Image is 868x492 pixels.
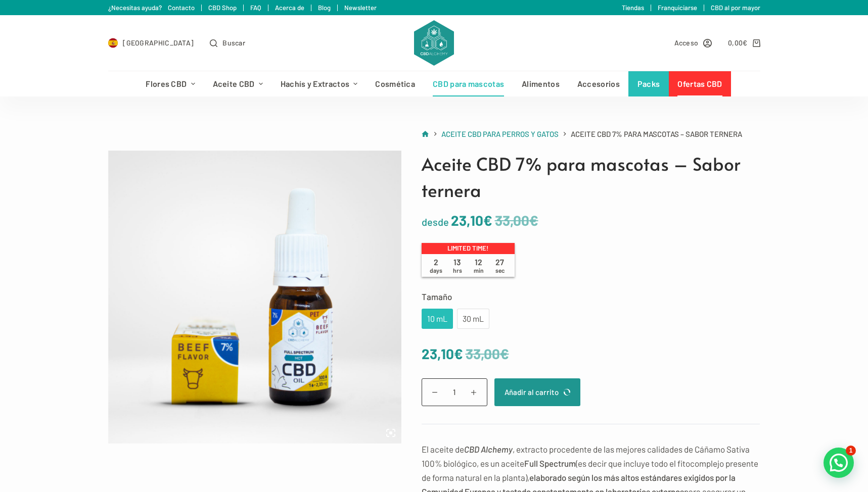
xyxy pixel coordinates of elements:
[454,345,463,362] span: €
[463,312,483,325] div: 30 mL
[222,37,245,48] span: Buscar
[108,37,194,48] a: Select Country
[422,289,760,304] label: Tamaño
[208,4,237,12] a: CBD Shop
[494,378,580,406] button: Añadir al carrito
[422,151,760,204] h1: Aceite CBD 7% para mascotas – Sabor ternera
[318,4,331,12] a: Blog
[453,267,462,274] span: hrs
[344,4,377,12] a: Newsletter
[483,212,492,229] span: €
[250,4,261,12] a: FAQ
[571,128,742,140] span: Aceite CBD 7% para mascotas – Sabor ternera
[524,458,576,468] strong: Full Spectrum
[451,212,492,229] bdi: 23,10
[658,4,697,12] a: Franquiciarse
[108,151,401,444] img: pets_cbd_oil-full_spectrum-7percent-beef-10ml
[468,257,489,274] span: 12
[743,38,747,47] span: €
[426,257,447,274] span: 2
[414,20,453,66] img: CBD Alchemy
[430,267,442,274] span: days
[466,345,509,362] bdi: 33,00
[622,4,644,12] a: Tiendas
[428,312,447,325] div: 10 mL
[367,71,424,96] a: Cosmética
[275,4,304,12] a: Acerca de
[711,4,760,12] a: CBD al por mayor
[441,128,559,140] a: Aceite CBD para Perros y Gatos
[628,71,669,96] a: Packs
[271,71,367,96] a: Hachís y Extractos
[424,71,513,96] a: CBD para mascotas
[422,216,449,228] span: desde
[495,267,505,274] span: sec
[674,37,712,48] a: Acceso
[108,4,195,12] a: ¿Necesitas ayuda? Contacto
[441,129,559,138] span: Aceite CBD para Perros y Gatos
[474,267,484,274] span: min
[422,378,487,406] input: Cantidad de productos
[108,38,118,48] img: ES Flag
[495,212,538,229] bdi: 33,00
[489,257,511,274] span: 27
[123,37,194,48] span: [GEOGRAPHIC_DATA]
[529,212,538,229] span: €
[447,257,468,274] span: 13
[422,243,515,254] p: Limited time!
[137,71,204,96] a: Flores CBD
[204,71,271,96] a: Aceite CBD
[728,37,760,48] a: Carro de compra
[500,345,509,362] span: €
[513,71,569,96] a: Alimentos
[210,37,245,48] button: Abrir formulario de búsqueda
[464,444,513,454] strong: CBD Alchemy
[674,37,699,48] span: Acceso
[669,71,731,96] a: Ofertas CBD
[728,38,748,47] bdi: 0,00
[137,71,731,96] nav: Menú de cabecera
[422,345,463,362] bdi: 23,10
[568,71,628,96] a: Accesorios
